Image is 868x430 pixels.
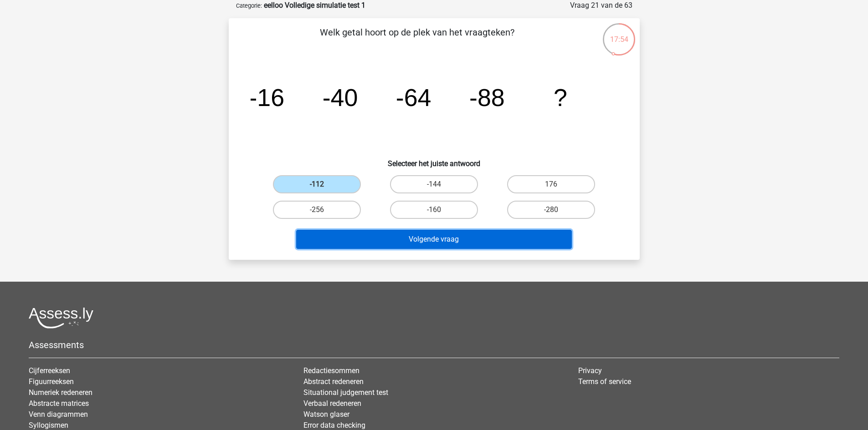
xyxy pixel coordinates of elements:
[303,410,349,419] a: Watson glaser
[29,410,88,419] a: Venn diagrammen
[554,84,567,111] tspan: ?
[303,421,365,430] a: Error data checking
[303,399,361,408] a: Verbaal redeneren
[322,84,358,111] tspan: -40
[578,377,631,386] a: Terms of service
[296,230,572,249] button: Volgende vraag
[29,399,89,408] a: Abstracte matrices
[29,307,93,329] img: Assessly logo
[507,175,595,193] label: 176
[303,388,388,397] a: Situational judgement test
[29,388,92,397] a: Numeriek redeneren
[236,2,262,9] small: Categorie:
[390,201,478,219] label: -160
[273,201,361,219] label: -256
[243,152,625,168] h6: Selecteer het juiste antwoord
[469,84,505,111] tspan: -88
[29,377,74,386] a: Figuurreeksen
[243,25,591,53] p: Welk getal hoort op de plek van het vraagteken?
[303,377,364,386] a: Abstract redeneren
[29,421,68,430] a: Syllogismen
[273,175,361,193] label: -112
[602,22,636,45] div: 17:54
[390,175,478,193] label: -144
[249,84,284,111] tspan: -16
[507,201,595,219] label: -280
[303,366,360,375] a: Redactiesommen
[578,366,602,375] a: Privacy
[29,339,839,350] h5: Assessments
[264,1,365,10] strong: eelloo Volledige simulatie test 1
[395,84,431,111] tspan: -64
[29,366,70,375] a: Cijferreeksen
